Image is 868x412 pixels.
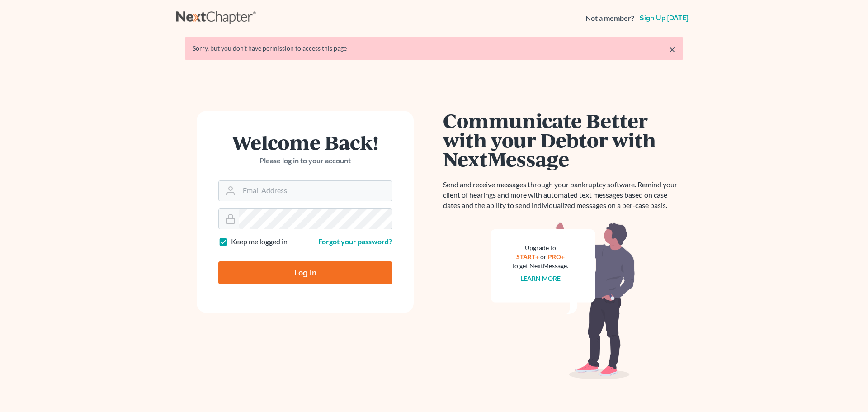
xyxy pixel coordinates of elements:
label: Keep me logged in [231,237,288,247]
div: Upgrade to [512,243,568,252]
div: to get NextMessage. [512,261,568,270]
a: START+ [516,253,539,260]
a: Learn more [520,275,561,282]
p: Send and receive messages through your bankruptcy software. Remind your client of hearings and mo... [443,180,683,211]
input: Email Address [239,181,392,201]
a: × [669,44,675,55]
span: or [540,253,547,260]
img: nextmessage_bg-59042aed3d76b12b5cd301f8e5b87938c9018125f34e5fa2b7a6b67550977c72.svg [491,222,635,380]
input: Log In [218,261,392,284]
a: Sign up [DATE]! [638,14,692,22]
a: PRO+ [548,253,565,260]
h1: Welcome Back! [218,133,392,152]
strong: Not a member? [585,13,634,24]
a: Forgot your password? [318,237,392,246]
div: Sorry, but you don't have permission to access this page [193,44,675,53]
p: Please log in to your account [218,156,392,166]
h1: Communicate Better with your Debtor with NextMessage [443,111,683,169]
